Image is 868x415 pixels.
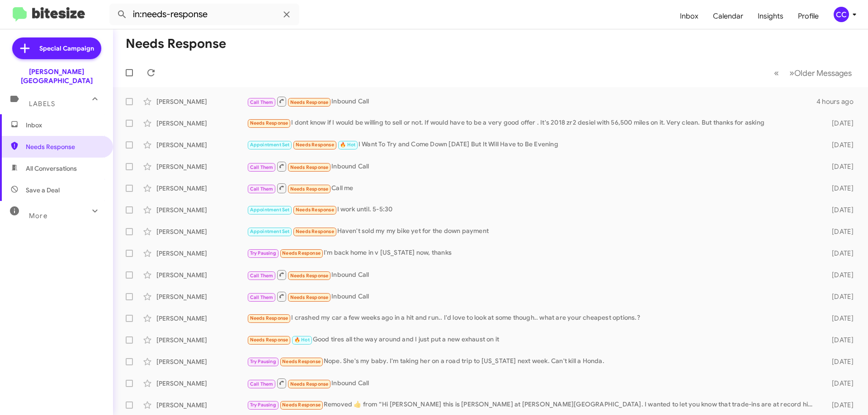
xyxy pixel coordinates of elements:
button: Previous [769,64,784,82]
input: Search [109,4,299,25]
span: Needs Response [290,164,329,170]
span: Labels [29,100,55,108]
span: Save a Deal [26,186,60,195]
span: 🔥 Hot [340,142,355,148]
span: Needs Response [290,381,329,387]
span: Try Pausing [250,402,276,408]
button: Next [784,64,857,82]
span: Needs Response [26,142,103,151]
span: Call Them [250,186,274,192]
span: Try Pausing [250,359,276,364]
span: Needs Response [290,273,329,279]
div: [PERSON_NAME] [156,97,247,106]
div: CC [834,7,849,22]
div: Inbound Call [247,161,817,172]
div: [DATE] [817,401,861,410]
span: Needs Response [296,228,334,234]
span: Call Them [250,164,274,170]
span: « [774,67,779,79]
span: Appointment Set [250,228,290,234]
span: Older Messages [794,68,852,78]
span: Needs Response [282,250,321,256]
div: [DATE] [817,140,861,149]
div: Inbound Call [247,96,816,107]
div: [PERSON_NAME] [156,401,247,410]
div: Good tires all the way around and I just put a new exhaust on it [247,335,817,345]
div: [DATE] [817,227,861,236]
div: I crashed my car a few weeks ago in a hit and run.. I'd love to look at some though.. what are yo... [247,313,817,323]
span: Needs Response [282,359,321,364]
span: Call Them [250,294,274,300]
span: Needs Response [290,99,329,105]
span: Needs Response [296,142,334,148]
div: [PERSON_NAME] [156,227,247,236]
button: CC [826,7,858,22]
div: Call me [247,182,817,194]
div: Removed ‌👍‌ from “ Hi [PERSON_NAME] this is [PERSON_NAME] at [PERSON_NAME][GEOGRAPHIC_DATA]. I wa... [247,400,817,410]
div: Inbound Call [247,269,817,280]
div: [PERSON_NAME] [156,379,247,388]
div: [DATE] [817,336,861,345]
span: Needs Response [250,120,288,126]
div: [PERSON_NAME] [156,336,247,345]
span: Call Them [250,99,274,105]
a: Calendar [706,3,750,29]
h1: Needs Response [126,37,226,51]
span: More [29,212,47,220]
a: Insights [750,3,791,29]
div: [DATE] [817,249,861,258]
div: I work until. 5-5:30 [247,205,817,215]
span: » [789,67,794,79]
div: [DATE] [817,205,861,214]
div: Inbound Call [247,378,817,389]
span: Special Campaign [39,44,94,53]
div: [PERSON_NAME] [156,140,247,149]
div: Haven't sold my my bike yet for the down payment [247,226,817,237]
div: Nope. She's my baby. I'm taking her on a road trip to [US_STATE] next week. Can't kill a Honda. [247,356,817,367]
a: Special Campaign [12,37,101,59]
span: Appointment Set [250,207,290,213]
div: [PERSON_NAME] [156,249,247,258]
div: [PERSON_NAME] [156,205,247,214]
div: [DATE] [817,314,861,323]
div: [DATE] [817,292,861,301]
div: [PERSON_NAME] [156,292,247,301]
span: 🔥 Hot [294,337,310,343]
div: [DATE] [817,270,861,280]
span: All Conversations [26,164,77,173]
div: [PERSON_NAME] [156,357,247,366]
div: [PERSON_NAME] [156,162,247,171]
span: Call Them [250,273,274,279]
span: Try Pausing [250,250,276,256]
div: [PERSON_NAME] [156,184,247,193]
span: Inbox [26,121,103,130]
span: Needs Response [250,337,288,343]
div: I Want To Try and Come Down [DATE] But It Will Have to Be Evening [247,140,817,150]
a: Profile [791,3,826,29]
div: [DATE] [817,379,861,388]
span: Needs Response [250,315,288,321]
div: [DATE] [817,357,861,366]
span: Appointment Set [250,142,290,148]
div: [PERSON_NAME] [156,314,247,323]
div: I'm back home in v [US_STATE] now, thanks [247,248,817,258]
span: Needs Response [296,207,334,213]
span: Needs Response [290,294,329,300]
nav: Page navigation example [769,64,857,82]
div: [PERSON_NAME] [156,270,247,280]
div: [DATE] [817,184,861,193]
span: Needs Response [282,402,321,408]
span: Call Them [250,381,274,387]
div: [DATE] [817,162,861,171]
div: [PERSON_NAME] [156,119,247,128]
div: Inbound Call [247,291,817,302]
div: I dont know if I would be willing to sell or not. If would have to be a very good offer . It's 20... [247,118,817,128]
div: [DATE] [817,119,861,128]
span: Needs Response [290,186,329,192]
div: 4 hours ago [816,97,861,106]
a: Inbox [673,3,706,29]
